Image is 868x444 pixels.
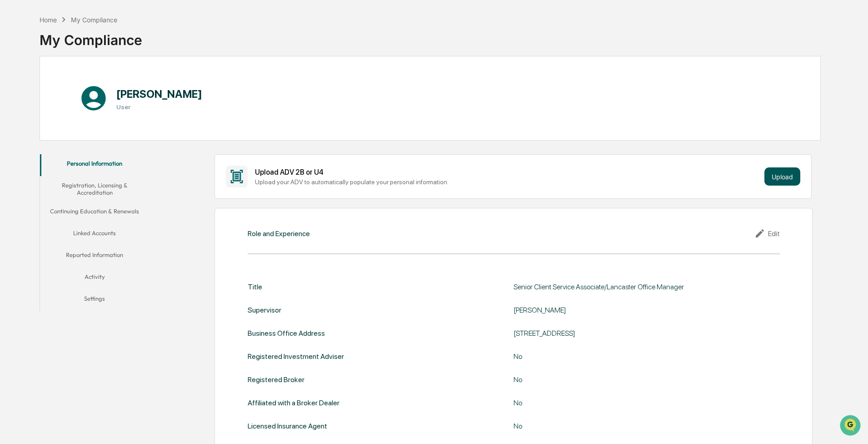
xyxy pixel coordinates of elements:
[514,399,741,407] div: No
[31,79,115,86] div: We're available if you need us!
[71,16,117,24] div: My Compliance
[514,329,741,338] div: [STREET_ADDRESS]
[116,103,202,111] h3: User
[40,289,149,311] button: Settings
[248,229,310,238] div: Role and Experience
[40,154,149,311] div: secondary tabs example
[62,111,116,127] a: 🗄️Attestations
[40,267,149,289] button: Activity
[9,70,25,86] img: 1746055101610-c473b297-6a78-478c-a979-82029cc54cd1
[514,352,741,361] div: No
[66,116,73,123] div: 🗄️
[40,246,149,267] button: Reported Information
[40,176,149,202] button: Registration, Licensing & Accreditation
[248,375,304,384] div: Registered Broker
[116,87,202,101] h1: [PERSON_NAME]
[9,133,16,140] div: 🔎
[40,202,149,224] button: Continuing Education & Renewals
[40,16,57,24] div: Home
[9,116,16,123] div: 🖐️
[40,224,149,246] button: Linked Accounts
[754,228,780,239] div: Edit
[155,72,165,83] button: Start new chat
[248,283,262,291] div: Title
[514,375,741,384] div: No
[18,132,57,141] span: Data Lookup
[31,70,149,79] div: Start new chat
[5,111,62,127] a: 🖐️Preclearance
[514,283,741,291] div: Senior Client Service Associate/Lancaster Office Manager
[255,178,761,186] div: Upload your ADV to automatically populate your personal information.
[248,422,327,430] div: Licensed Insurance Agent
[839,414,863,439] iframe: Open customer support
[18,115,59,124] span: Preclearance
[514,306,741,314] div: [PERSON_NAME]
[248,306,281,314] div: Supervisor
[764,167,800,186] button: Upload
[5,128,61,145] a: 🔎Data Lookup
[40,25,142,48] div: My Compliance
[64,154,110,161] a: Powered byPylon
[248,399,339,407] div: Affiliated with a Broker Dealer
[40,154,149,176] button: Personal Information
[90,154,110,161] span: Pylon
[514,422,741,430] div: No
[248,329,325,338] div: Business Office Address
[255,168,761,177] div: Upload ADV 2B or U4
[24,41,150,51] input: Clear
[9,19,165,34] p: How can we help?
[248,352,344,361] div: Registered Investment Adviser
[75,115,113,124] span: Attestations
